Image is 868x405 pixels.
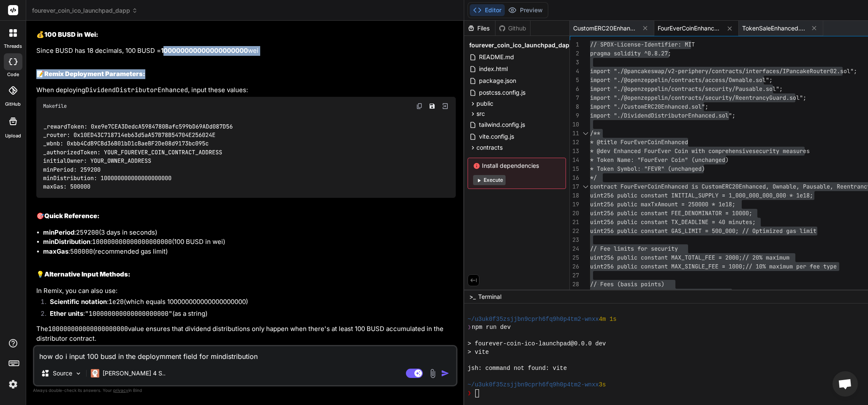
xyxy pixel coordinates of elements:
label: GitHub [5,101,21,108]
span: minPeriod: 259200 [43,166,101,173]
img: copy [416,103,423,109]
a: Open chat [833,371,858,397]
img: attachment [428,369,438,378]
strong: maxGas [43,247,68,255]
span: contracts [476,143,503,152]
span: index.html [478,64,509,74]
strong: Ether units [50,309,83,317]
span: postcss.config.js [478,88,526,98]
span: uint256 public maxTxAmount = 250000 * 1e18; [590,200,735,208]
div: 27 [570,271,579,280]
p: In Remix, you can also use: [36,286,456,296]
h2: 💡 [36,270,456,279]
strong: Quick Reference: [44,212,100,220]
span: uint256 public constant TX_DEADLINE = 40 minut [590,218,746,226]
button: Editor [470,4,505,16]
span: // Fee limits for security [590,245,678,252]
span: FourEverCoinEnhanced.sol [658,24,721,33]
span: import "./CustomERC20Enhanced.sol"; [590,103,708,110]
strong: 100 BUSD in Wei: [44,30,98,38]
div: 19 [570,200,579,209]
div: 1 [570,40,579,49]
div: 11 [570,129,579,138]
div: 7 [570,93,579,102]
div: 24 [570,244,579,253]
strong: minPeriod [43,228,74,236]
span: uint256 public constant INITIAL_SUPPLY = 1_000 [590,192,746,199]
span: _rewardToken: 0xe9e7CEA3DedcA5984780Bafc599bD69ADd087D56 [44,123,233,130]
img: Pick Models [75,370,82,377]
span: _router: 0x10ED43C718714eb63d5aA57B78B54704E256024E [43,131,215,139]
span: fourever_coin_ico_launchpad_dapp [469,41,573,49]
p: The value ensures that dividend distributions only happen when there's at least 100 BUSD accumula... [36,324,456,343]
div: 16 [570,173,579,182]
span: ~/u3uk0f35zsjjbn9cprh6fq9h0p4tm2-wnxx [468,315,599,323]
span: uint256 public constant GAS_LIMIT = 500_000; / [590,227,746,235]
span: 3s [599,381,606,389]
div: Click to collapse the range. [580,182,591,191]
span: e.sol"; [759,85,783,93]
span: ~/u3uk0f35zsjjbn9cprh6fq9h0p4tm2-wnxx [468,381,599,389]
span: fourever_coin_ico_launchpad_dapp [32,6,138,15]
img: Open in Browser [441,102,449,110]
strong: minDistribution [43,238,90,246]
div: 8 [570,102,579,111]
div: 12 [570,138,579,147]
h2: 💰 [36,30,456,40]
button: Execute [473,175,506,185]
div: 5 [570,76,579,85]
div: Github [495,24,530,33]
span: minDistribution: 100000000000000000000 [43,174,171,182]
div: 10 [570,120,579,129]
span: uint256 public liquidityFee = 200; // 2% [590,289,725,297]
li: : (which equals 100000000000000000000) [43,297,456,309]
div: 15 [570,164,579,173]
label: threads [4,43,22,50]
span: pragma solidity ^0.8.27; [590,49,671,57]
div: 9 [570,111,579,120]
p: When deploying , input these values: [36,85,456,95]
code: DividendDistributorEnhanced [85,86,188,94]
li: : (100 BUSD in wei) [43,237,456,247]
p: Always double-check its answers. Your in Bind [33,386,457,394]
span: > fourever-coin-ico-launchpad@0.0.0 dev [468,340,606,348]
code: 259200 [76,228,99,237]
span: import "./DividendDistributorEnhanced.sol"; [590,112,735,119]
button: Save file [426,100,438,112]
div: 3 [570,58,579,67]
div: 21 [570,218,579,227]
p: Since BUSD has 18 decimals, 100 BUSD = wei [36,46,456,56]
span: * @dev Enhanced FourEver Coin with comprehensive [590,147,752,155]
span: >_ [469,293,476,301]
span: _wbnb: 0xbb4CdB9CBd36B01bD1cBaeBF2De08d9173bc095c [43,140,209,148]
img: icon [441,369,449,378]
label: Upload [5,132,21,140]
strong: 100000000000000000000 [161,47,248,55]
div: 2 [570,49,579,58]
span: package.json [478,76,517,86]
span: ❯ [468,389,472,397]
span: Terminal [478,293,501,301]
li: : (3 days in seconds) [43,228,456,238]
span: src [476,109,485,118]
div: 17 [570,182,579,191]
h2: 🎯 [36,211,456,221]
span: * @title FourEverCoinEnhanced [590,138,688,146]
span: npm run dev [472,323,511,331]
span: ncyGuard.sol"; [759,94,806,101]
strong: Remix Deployment Parameters: [44,70,145,78]
span: uint256 public constant MAX_TOTAL_FEE = 2000; [590,254,742,261]
span: jsh: command not found: vite [468,364,567,372]
p: Source [53,369,72,378]
span: Makefile [43,103,67,109]
span: 4m 1s [599,315,617,323]
code: 100000000000000000000 [48,325,128,333]
span: * Token Symbol: "FEVR" (unchanged) [590,165,705,172]
span: / Optimized gas limit [746,227,816,235]
div: 14 [570,156,579,164]
span: ol"; [759,76,773,84]
span: import "./@openzeppelin/contracts/access/Ownable.s [590,76,759,84]
span: es; [746,218,756,226]
img: settings [6,377,20,391]
div: 22 [570,227,579,235]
